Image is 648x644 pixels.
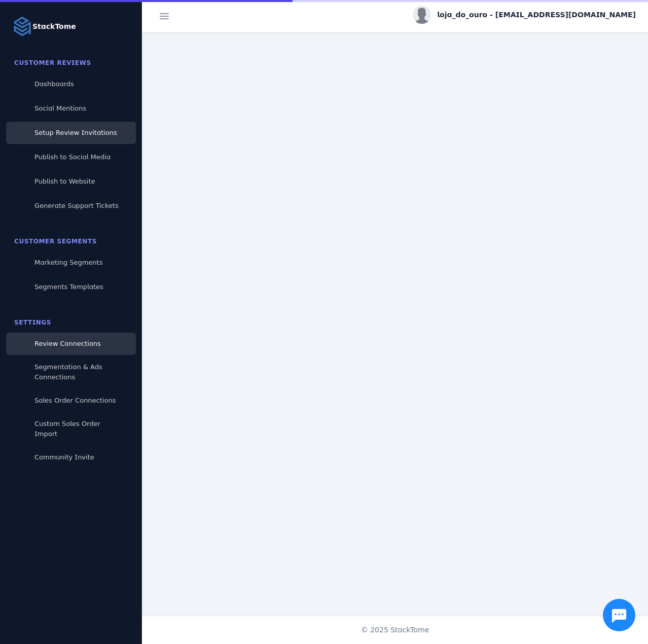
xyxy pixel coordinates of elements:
[14,319,51,326] span: Settings
[34,453,94,461] span: Community Invite
[14,238,97,245] span: Customer Segments
[34,80,74,88] span: Dashboards
[6,446,136,469] a: Community Invite
[34,129,117,136] span: Setup Review Invitations
[6,195,136,217] a: Generate Support Tickets
[6,389,136,412] a: Sales Order Connections
[12,16,32,37] img: Logo image
[6,146,136,168] a: Publish to Social Media
[6,170,136,193] a: Publish to Website
[34,202,119,209] span: Generate Support Tickets
[34,259,102,266] span: Marketing Segments
[34,363,102,381] span: Segmentation & Ads Connections
[361,625,429,635] span: © 2025 StackTome
[34,340,101,347] span: Review Connections
[34,397,116,404] span: Sales Order Connections
[32,21,76,32] strong: StackTome
[6,276,136,298] a: Segments Templates
[6,252,136,274] a: Marketing Segments
[34,104,86,112] span: Social Mentions
[34,177,95,185] span: Publish to Website
[14,59,91,66] span: Customer Reviews
[34,153,111,161] span: Publish to Social Media
[34,283,103,291] span: Segments Templates
[413,6,636,24] button: loja_do_ouro - [EMAIL_ADDRESS][DOMAIN_NAME]
[437,10,636,20] span: loja_do_ouro - [EMAIL_ADDRESS][DOMAIN_NAME]
[6,333,136,355] a: Review Connections
[6,357,136,387] a: Segmentation & Ads Connections
[413,6,431,24] img: profile.jpg
[34,420,100,438] span: Custom Sales Order Import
